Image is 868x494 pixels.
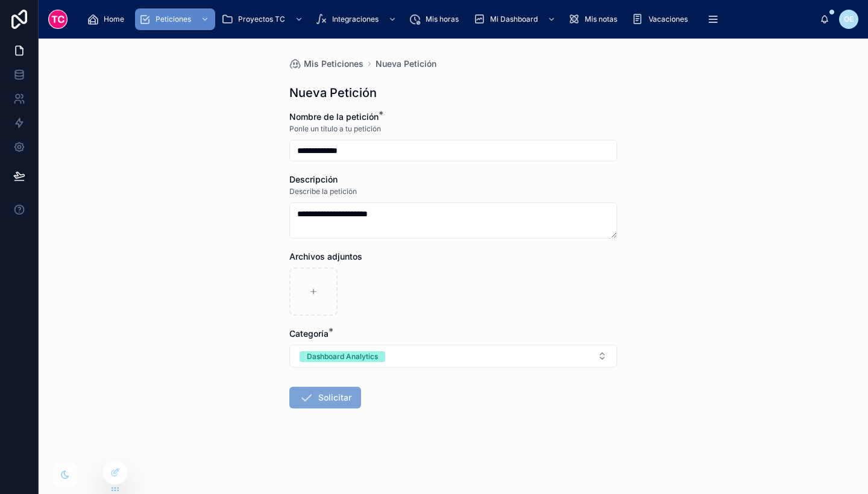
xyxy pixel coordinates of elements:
a: Peticiones [135,8,215,30]
img: App logo [48,10,68,29]
span: Home [104,14,124,24]
span: Descripción [289,174,338,184]
a: Vacaciones [628,8,696,30]
div: Dashboard Analytics [307,351,378,362]
span: Nombre de la petición [289,111,379,122]
a: Home [83,8,133,30]
a: Mis horas [405,8,467,30]
span: Peticiones [156,14,191,24]
span: Describe la petición [289,187,357,196]
a: Mis Peticiones [289,58,363,70]
a: Mi Dashboard [470,8,562,30]
span: OE [844,14,854,24]
a: Proyectos TC [218,8,309,30]
a: Integraciones [312,8,403,30]
span: Vacaciones [649,14,688,24]
span: Mis horas [426,14,459,24]
button: Solicitar [289,387,361,408]
span: Mis notas [585,14,617,24]
div: scrollable content [77,6,820,33]
span: Mi Dashboard [490,14,538,24]
a: Mis notas [564,8,626,30]
button: Select Button [289,345,617,367]
a: Nueva Petición [376,58,436,70]
h1: Nueva Petición [289,84,377,101]
span: Ponle un título a tu petición [289,124,381,134]
span: Mis Peticiones [304,58,363,70]
span: Categoría [289,328,329,339]
span: Archivos adjuntos [289,251,362,261]
span: Proyectos TC [238,14,285,24]
span: Integraciones [332,14,379,24]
